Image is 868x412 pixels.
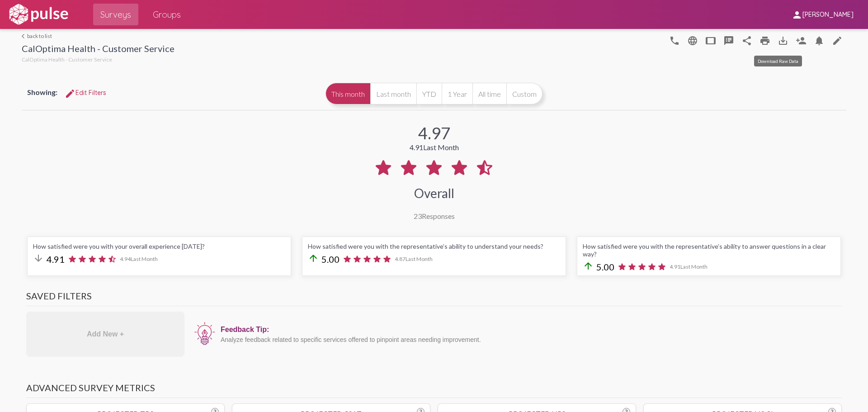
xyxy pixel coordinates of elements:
[583,242,835,258] div: How satisfied were you with the representative’s ability to answer questions in a clear way?
[7,3,70,26] img: white-logo.svg
[828,31,846,49] a: edit
[778,35,788,46] mat-icon: Download
[33,242,285,250] div: How satisfied were you with your overall experience [DATE]?
[93,4,138,25] a: Surveys
[414,212,422,220] span: 23
[669,35,680,46] mat-icon: language
[802,11,854,19] span: [PERSON_NAME]
[22,33,27,39] mat-icon: arrow_back_ios
[418,123,450,143] div: 4.97
[670,263,708,270] span: 4.91
[153,6,181,23] span: Groups
[784,6,861,23] button: [PERSON_NAME]
[416,83,442,104] button: YTD
[472,83,506,104] button: All time
[26,382,842,398] h3: Advanced Survey Metrics
[723,35,734,46] mat-icon: speaker_notes
[705,35,716,46] mat-icon: tablet
[423,143,459,152] span: Last Month
[33,253,44,264] mat-icon: arrow_downward
[596,261,614,272] span: 5.00
[321,254,340,265] span: 5.00
[796,35,807,46] mat-icon: Person
[308,242,560,250] div: How satisfied were you with the representative’s ability to understand your needs?
[370,83,416,104] button: Last month
[65,89,106,97] span: Edit Filters
[65,88,75,99] mat-icon: Edit Filters
[810,31,828,49] button: Bell
[792,9,802,20] mat-icon: person
[583,260,594,271] mat-icon: arrow_upward
[756,31,774,49] a: print
[47,254,65,265] span: 4.91
[774,31,792,49] button: Download
[792,31,810,49] button: Person
[406,256,433,262] span: Last Month
[22,43,175,56] div: CalOptima Health - Customer Service
[832,35,843,46] mat-icon: edit
[442,83,472,104] button: 1 Year
[741,35,752,46] mat-icon: Share
[22,56,112,63] span: CalOptima Health - Customer Service
[146,4,188,25] a: Groups
[414,212,455,220] div: Responses
[759,35,770,46] mat-icon: print
[680,263,708,270] span: Last Month
[395,256,433,262] span: 4.87
[57,85,113,101] button: Edit FiltersEdit Filters
[22,33,175,39] a: back to list
[687,35,698,46] mat-icon: language
[414,185,454,201] div: Overall
[131,256,158,262] span: Last Month
[506,83,542,104] button: Custom
[27,88,57,96] span: Showing:
[738,31,756,49] button: Share
[702,31,720,49] button: tablet
[325,83,370,104] button: This month
[308,253,319,264] mat-icon: arrow_upward
[221,326,837,334] div: Feedback Tip:
[720,31,738,49] button: speaker_notes
[665,31,684,49] button: language
[26,312,184,357] div: Add New +
[100,6,131,23] span: Surveys
[410,143,459,152] div: 4.91
[193,321,216,346] img: icon12.png
[26,290,842,306] h3: Saved Filters
[684,31,702,49] button: language
[221,336,837,343] div: Analyze feedback related to specific services offered to pinpoint areas needing improvement.
[814,35,825,46] mat-icon: Bell
[120,256,158,262] span: 4.94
